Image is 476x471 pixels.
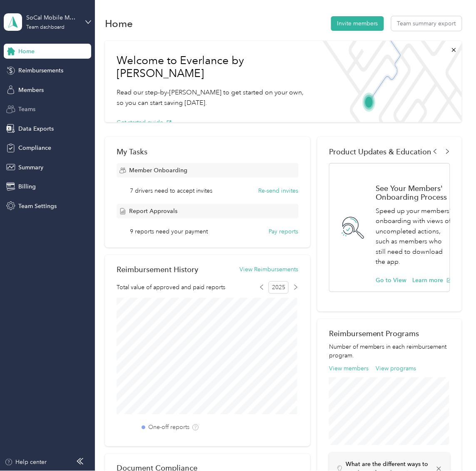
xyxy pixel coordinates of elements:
p: Speed up your members' onboarding with views of uncompleted actions, such as members who still ne... [376,206,452,267]
label: One-off reports [148,423,189,432]
span: Members [18,86,44,94]
span: Team Settings [18,202,57,211]
button: Invite members [331,16,384,31]
button: Go to View [376,276,407,285]
h2: Reimbursement Programs [329,329,450,338]
span: Home [18,47,35,56]
p: Number of members in each reimbursement program. [329,342,450,360]
button: Learn more [413,276,452,285]
span: Reimbursements [18,66,63,75]
button: Get started guide [117,118,172,127]
span: Product Updates & Education [329,147,432,156]
button: Help center [5,458,47,467]
span: Billing [18,182,36,191]
h1: Welcome to Everlance by [PERSON_NAME] [117,54,305,80]
button: View Reimbursements [240,265,299,274]
h2: Reimbursement History [117,265,198,274]
span: Data Exports [18,124,54,133]
div: SoCal Mobile Medical Services LLC [26,13,78,22]
span: Report Approvals [129,207,177,216]
p: Read our step-by-[PERSON_NAME] to get started on your own, so you can start saving [DATE]. [117,87,305,108]
span: Total value of approved and paid reports [117,283,225,292]
span: 9 reports need your payment [130,227,208,236]
button: Pay reports [269,227,299,236]
span: Member Onboarding [129,166,187,175]
div: My Tasks [117,147,298,156]
span: Summary [18,163,43,172]
button: View programs [376,364,416,373]
span: Teams [18,105,35,114]
button: Re-send invites [259,186,299,195]
iframe: Everlance-gr Chat Button Frame [429,424,476,471]
div: Team dashboard [26,25,65,30]
span: 2025 [269,281,289,294]
span: 7 drivers need to accept invites [130,186,212,195]
span: Compliance [18,144,51,152]
h1: Home [105,19,133,28]
button: Team summary export [391,16,462,31]
button: View members [329,364,369,373]
h1: See Your Members' Onboarding Process [376,184,452,201]
img: Welcome to everlance [317,41,461,122]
